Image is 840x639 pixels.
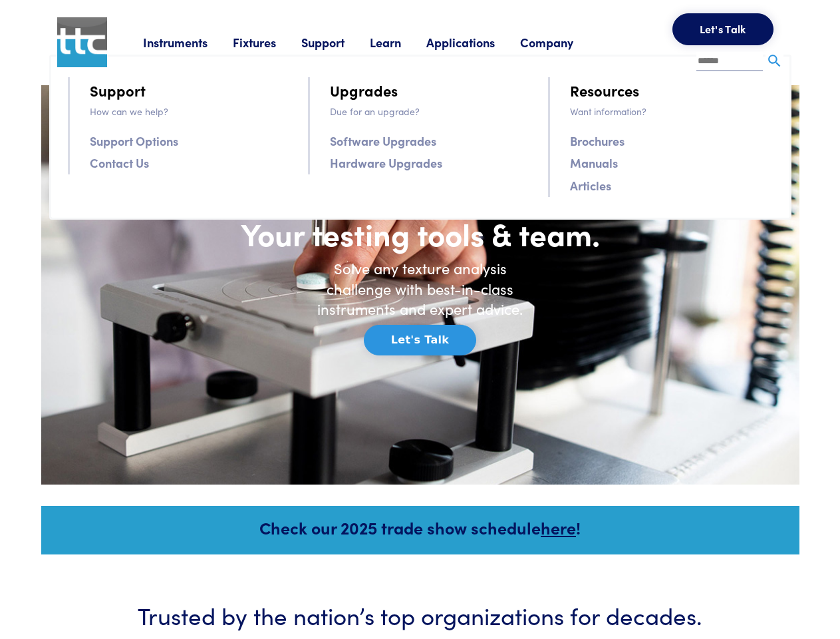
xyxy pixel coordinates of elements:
button: Let's Talk [364,325,476,355]
h1: Your testing tools & team. [194,214,646,253]
p: Want information? [570,104,772,118]
a: Company [520,34,599,51]
a: Support Options [90,131,178,150]
a: Resources [570,79,639,102]
button: Let's Talk [672,13,773,45]
a: Software Upgrades [330,131,436,150]
a: here [541,516,576,539]
a: Support [301,34,370,51]
a: Applications [426,34,520,51]
p: Due for an upgrade? [330,104,532,118]
p: How can we help? [90,104,292,118]
img: ttc_logo_1x1_v1.0.png [57,17,107,67]
a: Contact Us [90,153,149,172]
h3: Trusted by the nation’s top organizations for decades. [81,598,760,631]
a: Manuals [570,153,618,172]
a: Upgrades [330,79,398,102]
a: Instruments [143,34,233,51]
a: Learn [370,34,426,51]
a: Hardware Upgrades [330,153,442,172]
h5: Check our 2025 trade show schedule ! [59,516,781,539]
a: Support [90,79,146,102]
a: Fixtures [233,34,301,51]
a: Brochures [570,131,625,150]
h6: Solve any texture analysis challenge with best-in-class instruments and expert advice. [307,258,533,319]
a: Articles [570,176,611,195]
